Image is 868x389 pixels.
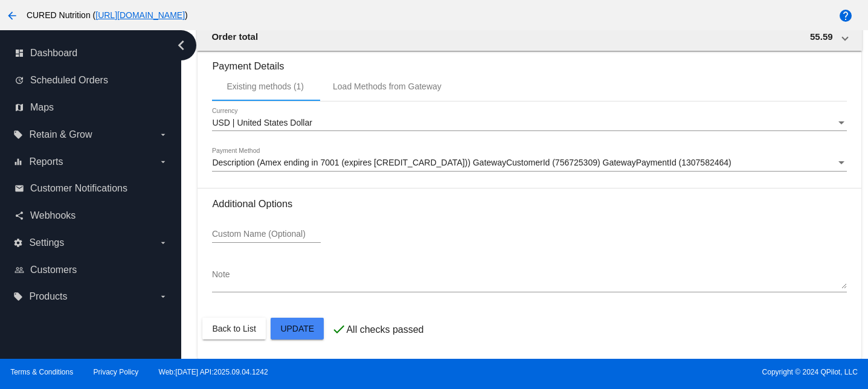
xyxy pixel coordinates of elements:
[14,71,168,90] a: update Scheduled Orders
[271,318,324,339] button: Update
[227,82,304,91] div: Existing methods (1)
[13,238,23,248] i: settings
[14,48,24,58] i: dashboard
[158,130,168,140] i: arrow_drop_down
[346,324,423,335] p: All checks passed
[30,48,77,59] span: Dashboard
[333,82,442,91] div: Load Methods from Gateway
[211,31,258,42] span: Order total
[30,183,127,194] span: Customer Notifications
[14,206,168,225] a: share Webhooks
[212,158,846,168] mat-select: Payment Method
[202,318,265,339] button: Back to List
[14,260,168,280] a: people_outline Customers
[158,157,168,167] i: arrow_drop_down
[212,118,846,128] mat-select: Currency
[810,31,833,42] span: 55.59
[14,103,24,112] i: map
[14,211,24,220] i: share
[838,8,853,23] mat-icon: help
[14,179,168,198] a: email Customer Notifications
[212,118,312,127] span: USD | United States Dollar
[5,8,19,23] mat-icon: arrow_back
[10,368,73,376] a: Terms & Conditions
[212,230,321,239] input: Custom Name (Optional)
[30,265,77,275] span: Customers
[14,76,24,85] i: update
[14,43,168,63] a: dashboard Dashboard
[30,75,108,86] span: Scheduled Orders
[197,22,861,51] mat-expansion-panel-header: Order total 55.59
[30,102,54,113] span: Maps
[158,238,168,248] i: arrow_drop_down
[13,130,23,140] i: local_offer
[13,157,23,167] i: equalizer
[212,198,846,210] h3: Additional Options
[212,158,731,167] span: Description (Amex ending in 7001 (expires [CREDIT_CARD_DATA])) GatewayCustomerId (756725309) Gate...
[94,368,139,376] a: Privacy Policy
[29,129,92,140] span: Retain & Grow
[13,292,23,301] i: local_offer
[212,51,846,72] h3: Payment Details
[30,210,76,221] span: Webhooks
[158,292,168,301] i: arrow_drop_down
[27,10,188,20] span: CURED Nutrition ( )
[212,324,256,333] span: Back to List
[280,324,314,333] span: Update
[172,36,191,55] i: chevron_left
[29,156,63,167] span: Reports
[29,291,67,302] span: Products
[14,184,24,193] i: email
[14,265,24,275] i: people_outline
[445,368,858,376] span: Copyright © 2024 QPilot, LLC
[29,237,64,248] span: Settings
[159,368,268,376] a: Web:[DATE] API:2025.09.04.1242
[95,10,185,20] a: [URL][DOMAIN_NAME]
[14,98,168,117] a: map Maps
[332,322,346,336] mat-icon: check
